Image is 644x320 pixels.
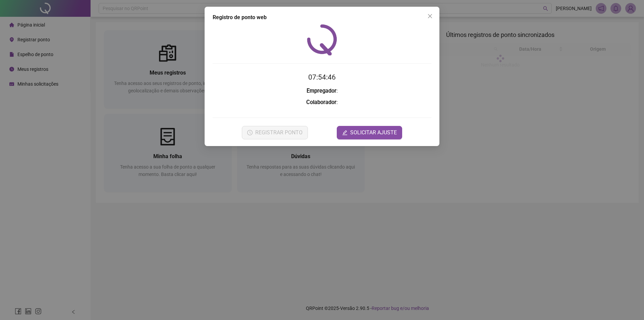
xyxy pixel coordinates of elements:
span: edit [342,130,347,135]
span: close [427,13,433,19]
time: 07:54:46 [308,73,336,81]
button: REGISTRAR PONTO [242,126,308,139]
button: Close [425,11,435,21]
img: QRPoint [307,24,337,55]
h3: : [213,98,431,107]
strong: Empregador [307,88,336,94]
button: editSOLICITAR AJUSTE [337,126,402,139]
h3: : [213,87,431,95]
span: SOLICITAR AJUSTE [350,129,397,137]
strong: Colaborador [306,99,336,105]
div: Registro de ponto web [213,13,431,21]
